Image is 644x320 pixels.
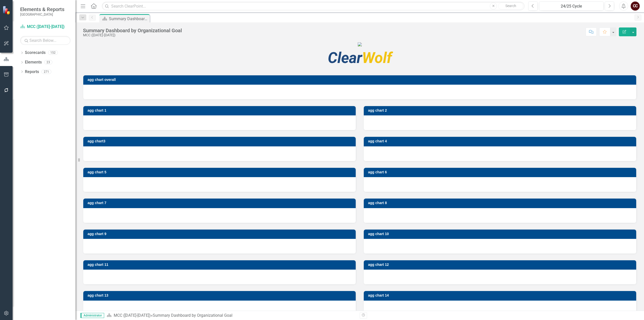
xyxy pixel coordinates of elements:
h3: agg chart 11 [88,263,353,267]
div: MCC ([DATE]-[DATE]) [83,33,182,37]
div: 24/25 Cycle [541,3,602,9]
a: Elements [25,59,42,65]
img: ClearPoint Strategy [3,6,11,15]
a: MCC ([DATE]-[DATE]) [114,313,151,318]
span: Elements & Reports [20,6,64,12]
div: 23 [44,60,52,65]
h3: agg chart 13 [88,294,353,297]
a: Reports [25,69,39,75]
h3: agg chart 10 [368,232,634,236]
h3: agg chart 4 [368,139,634,143]
a: MCC ([DATE]-[DATE]) [20,24,70,30]
h3: agg chart overall [88,78,634,82]
span: Search [505,4,516,8]
h3: agg chart 1 [88,109,353,112]
small: [GEOGRAPHIC_DATA] [20,12,64,16]
img: mcc%20high%20quality%20v4.png [358,42,362,46]
div: Summary Dashboard by Organizational Goal [109,16,148,22]
button: 24/25 Cycle [539,2,603,11]
input: Search ClearPoint... [102,2,525,11]
div: » [107,313,356,318]
div: 271 [42,70,51,74]
h3: agg chart 8 [368,201,634,205]
div: Summary Dashboard by Organizational Goal [83,28,182,33]
button: Search [498,3,523,10]
h3: agg chart 7 [88,201,353,205]
div: 152 [48,51,58,55]
h3: agg chart 5 [88,170,353,174]
h3: agg chart 12 [368,263,634,267]
h3: agg chart 2 [368,109,634,112]
button: CC [631,2,640,11]
div: Summary Dashboard by Organizational Goal [153,313,232,318]
h3: agg chart 14 [368,294,634,297]
span: Wolf [328,49,392,67]
h3: agg chart 9 [88,232,353,236]
a: Scorecards [25,50,46,56]
input: Search Below... [20,36,70,45]
span: Clear [328,49,362,67]
h3: agg chart3 [88,139,353,143]
span: Administrator [80,313,104,318]
h3: agg chart 6 [368,170,634,174]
